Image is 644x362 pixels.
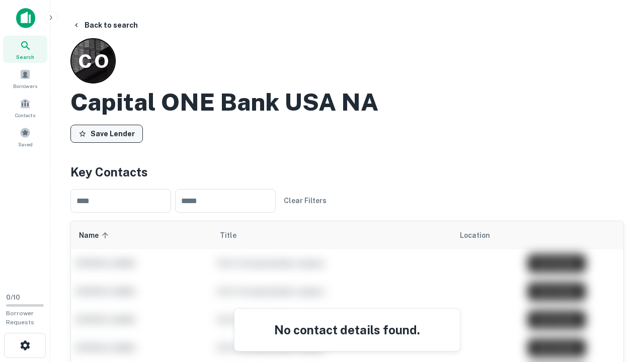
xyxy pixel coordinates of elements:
a: Contacts [3,94,47,121]
span: Contacts [15,111,35,119]
a: Search [3,36,47,63]
h2: Capital ONE Bank USA NA [70,87,378,117]
h4: Key Contacts [70,163,624,181]
span: 0 / 10 [6,294,20,301]
iframe: Chat Widget [594,249,644,298]
span: Search [16,53,34,61]
a: Borrowers [3,65,47,92]
span: Saved [18,140,33,148]
a: Saved [3,123,47,150]
span: Borrower Requests [6,310,34,326]
img: capitalize-icon.png [16,8,35,28]
p: C O [78,47,108,75]
button: Clear Filters [280,192,331,210]
button: Save Lender [70,125,143,143]
span: Borrowers [13,82,37,90]
h4: No contact details found. [247,321,448,339]
button: Back to search [68,16,142,34]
